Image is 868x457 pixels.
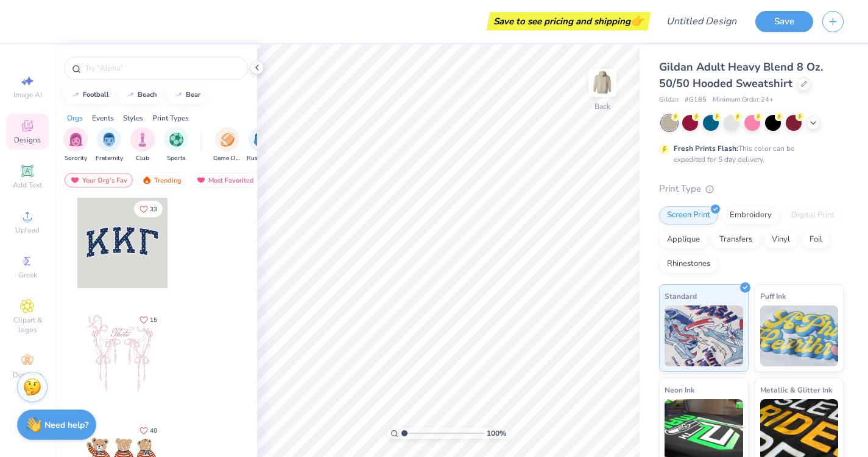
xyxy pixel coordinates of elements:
[722,206,780,225] div: Embroidery
[764,231,798,249] div: Vinyl
[15,225,40,235] span: Upload
[665,290,697,302] span: Standard
[96,127,123,163] button: filter button
[13,90,42,100] span: Image AI
[14,135,41,145] span: Designs
[167,86,206,104] button: bear
[84,62,240,74] input: Try "Alpha"
[247,154,275,163] span: Rush & Bid
[191,173,259,187] div: Most Favorited
[150,317,157,323] span: 15
[134,201,163,217] button: Like
[64,86,115,104] button: football
[83,91,109,98] div: football
[96,154,123,163] span: Fraternity
[119,86,163,104] button: beach
[136,173,187,187] div: Trending
[659,182,844,196] div: Print Type
[186,91,200,98] div: bear
[6,315,49,335] span: Clipart & logos
[123,113,143,124] div: Styles
[590,71,615,95] img: Back
[136,154,149,163] span: Club
[595,101,610,112] div: Back
[44,419,88,431] strong: Need help?
[134,312,163,328] button: Like
[134,422,163,439] button: Like
[659,95,679,105] span: Gildan
[63,127,88,163] div: filter for Sorority
[802,231,830,249] div: Foil
[630,13,644,28] span: 👉
[69,133,83,147] img: Sorority Image
[130,127,155,163] button: filter button
[659,231,708,249] div: Applique
[713,95,774,105] span: Minimum Order: 24 +
[63,127,88,163] button: filter button
[164,127,188,163] div: filter for Sports
[142,176,152,184] img: trending.gif
[65,154,87,163] span: Sorority
[487,428,506,439] span: 100 %
[760,290,786,302] span: Puff Ink
[67,113,83,124] div: Orgs
[659,206,718,225] div: Screen Print
[213,127,241,163] div: filter for Game Day
[136,133,149,147] img: Club Image
[152,113,189,124] div: Print Types
[674,144,738,153] strong: Fresh Prints Flash:
[164,127,188,163] button: filter button
[247,127,275,163] div: filter for Rush & Bid
[247,127,275,163] button: filter button
[213,127,241,163] button: filter button
[92,113,114,124] div: Events
[102,133,116,147] img: Fraternity Image
[213,154,241,163] span: Game Day
[783,206,842,225] div: Digital Print
[196,176,206,184] img: most_fav.gif
[138,91,157,98] div: beach
[755,11,813,32] button: Save
[96,127,123,163] div: filter for Fraternity
[760,383,832,396] span: Metallic & Glitter Ink
[18,270,37,280] span: Greek
[659,60,823,91] span: Gildan Adult Heavy Blend 8 Oz. 50/50 Hooded Sweatshirt
[125,91,135,99] img: trend_line.gif
[760,305,839,366] img: Puff Ink
[167,154,186,163] span: Sports
[221,133,235,147] img: Game Day Image
[674,143,824,165] div: This color can be expedited for 5 day delivery.
[130,127,155,163] div: filter for Club
[490,12,647,30] div: Save to see pricing and shipping
[659,255,718,273] div: Rhinestones
[254,133,268,147] img: Rush & Bid Image
[711,231,760,249] div: Transfers
[169,133,183,147] img: Sports Image
[71,91,80,99] img: trend_line.gif
[150,428,157,434] span: 40
[13,370,42,380] span: Decorate
[174,91,183,99] img: trend_line.gif
[685,95,707,105] span: # G185
[70,176,80,184] img: most_fav.gif
[13,180,42,190] span: Add Text
[665,305,743,366] img: Standard
[65,173,133,187] div: Your Org's Fav
[657,9,746,33] input: Untitled Design
[150,206,157,212] span: 33
[665,383,694,396] span: Neon Ink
